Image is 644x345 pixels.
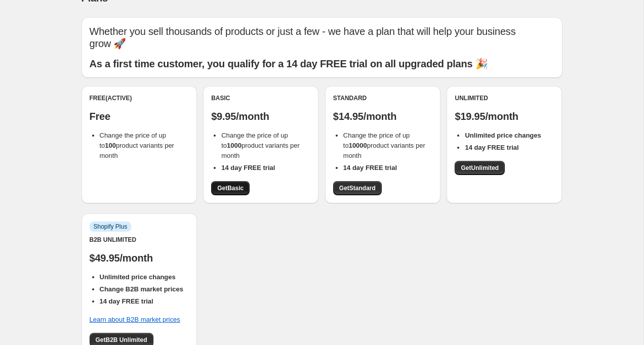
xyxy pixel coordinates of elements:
[90,316,180,323] a: Learn about B2B market prices
[349,142,367,149] b: 10000
[455,94,554,102] div: Unlimited
[455,110,554,122] p: $19.95/month
[333,110,432,122] p: $14.95/month
[90,110,189,122] p: Free
[455,161,505,175] a: GetUnlimited
[227,142,241,149] b: 1000
[343,164,397,171] b: 14 day FREE trial
[211,181,250,195] a: GetBasic
[333,94,432,102] div: Standard
[100,273,176,281] b: Unlimited price changes
[96,336,147,344] span: Get B2B Unlimited
[90,25,554,50] p: Whether you sell thousands of products or just a few - we have a plan that will help your busines...
[221,164,275,171] b: 14 day FREE trial
[100,285,183,293] b: Change B2B market prices
[217,184,244,192] span: Get Basic
[211,94,310,102] div: Basic
[461,164,499,172] span: Get Unlimited
[100,132,174,159] span: Change the price of up to product variants per month
[90,236,189,244] div: B2B Unlimited
[90,94,189,102] div: Free (Active)
[100,297,153,305] b: 14 day FREE trial
[465,132,541,139] b: Unlimited price changes
[90,58,488,69] b: As a first time customer, you qualify for a 14 day FREE trial on all upgraded plans 🎉
[333,181,382,195] a: GetStandard
[465,144,518,151] b: 14 day FREE trial
[105,142,116,149] b: 100
[94,223,128,231] span: Shopify Plus
[343,132,425,159] span: Change the price of up to product variants per month
[339,184,376,192] span: Get Standard
[211,110,310,122] p: $9.95/month
[90,252,189,264] p: $49.95/month
[221,132,300,159] span: Change the price of up to product variants per month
